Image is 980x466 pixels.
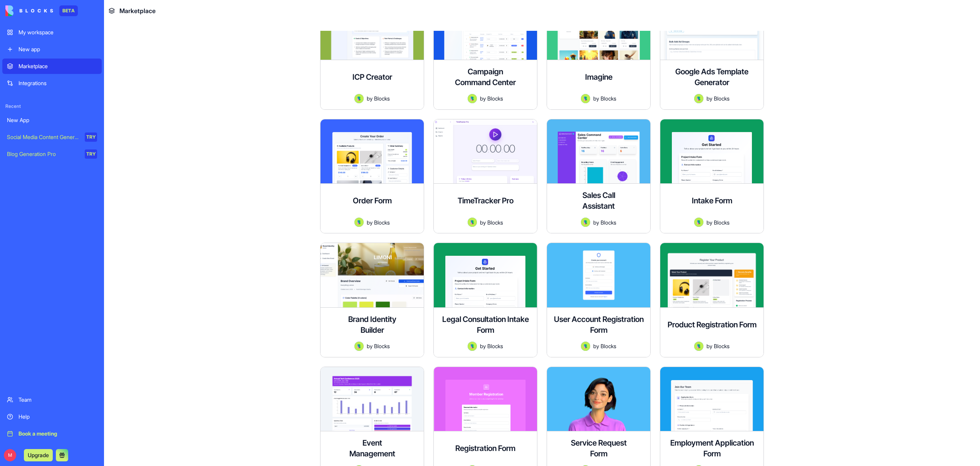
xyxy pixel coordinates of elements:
div: Help [18,413,97,421]
img: Avatar [468,218,477,227]
h4: Event Management [341,438,403,459]
a: Intake FormAvatarbyBlocks [660,119,764,234]
h4: TimeTracker Pro [458,195,513,206]
span: Blocks [601,342,616,350]
h4: Product Registration Form [668,319,757,330]
div: TRY [85,132,97,142]
a: New App [2,112,102,128]
a: My workspace [2,25,102,40]
h4: Campaign Command Center [455,66,516,88]
a: Legal Consultation Intake FormAvatarbyBlocks [433,243,537,357]
span: Blocks [374,94,390,102]
div: Book a meeting [18,430,97,438]
a: Upgrade [24,451,53,459]
span: by [706,94,712,102]
div: BETA [59,5,78,16]
span: by [480,342,486,350]
a: TimeTracker ProAvatarbyBlocks [433,119,537,234]
a: New app [2,42,102,57]
span: by [593,218,599,226]
span: by [367,218,373,226]
span: Blocks [487,342,503,350]
span: Blocks [487,94,503,102]
span: by [593,342,599,350]
a: Product Registration FormAvatarbyBlocks [660,243,764,357]
span: Blocks [601,94,616,102]
span: Blocks [714,94,730,102]
a: Brand Identity BuilderAvatarbyBlocks [320,243,424,357]
span: by [367,342,373,350]
div: My workspace [18,28,97,36]
img: Avatar [694,94,703,103]
img: Avatar [354,218,364,227]
h4: Registration Form [455,443,515,454]
h4: Service Request Form [568,438,629,459]
img: Avatar [468,94,477,103]
a: Order FormAvatarbyBlocks [320,119,424,234]
span: Marketplace [119,6,156,15]
div: Marketplace [18,62,97,70]
h4: ICP Creator [352,72,392,82]
a: Integrations [2,75,102,91]
a: User Account Registration FormAvatarbyBlocks [547,243,651,357]
img: Avatar [354,342,364,351]
div: TRY [85,149,97,159]
img: Avatar [354,94,364,103]
div: New App [7,116,97,124]
span: Blocks [374,218,390,226]
span: Blocks [601,218,616,226]
span: Blocks [714,218,730,226]
img: logo [5,5,53,16]
span: Blocks [487,218,503,226]
a: Blog Generation ProTRY [2,146,102,162]
span: M [4,449,16,461]
div: Integrations [18,79,97,87]
a: Team [2,392,102,407]
h4: User Account Registration Form [553,314,644,335]
img: Avatar [581,218,590,227]
h4: Imagine [585,72,612,82]
h4: Google Ads Template Generator [666,66,757,88]
div: New app [18,45,97,53]
img: Avatar [694,342,703,351]
div: Blog Generation Pro [7,150,79,158]
a: Book a meeting [2,426,102,441]
span: by [706,218,712,226]
span: by [480,94,486,102]
span: by [593,94,599,102]
h4: Sales Call Assistant [568,190,629,211]
img: Avatar [581,342,590,351]
a: Social Media Content GeneratorTRY [2,129,102,145]
span: by [480,218,486,226]
span: by [367,94,373,102]
img: Avatar [581,94,590,103]
div: Team [18,396,97,404]
a: Marketplace [2,59,102,74]
button: Upgrade [24,449,53,461]
div: Social Media Content Generator [7,133,79,141]
a: BETA [5,5,78,16]
h4: Employment Application Form [666,438,757,459]
h4: Intake Form [692,195,732,206]
h4: Brand Identity Builder [341,314,403,335]
span: by [706,342,712,350]
span: Blocks [714,342,730,350]
span: Recent [2,103,102,109]
a: Sales Call AssistantAvatarbyBlocks [547,119,651,234]
span: Blocks [374,342,390,350]
h4: Order Form [353,195,392,206]
a: Help [2,409,102,424]
img: Avatar [468,342,477,351]
img: Avatar [694,218,703,227]
h4: Legal Consultation Intake Form [440,314,531,335]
